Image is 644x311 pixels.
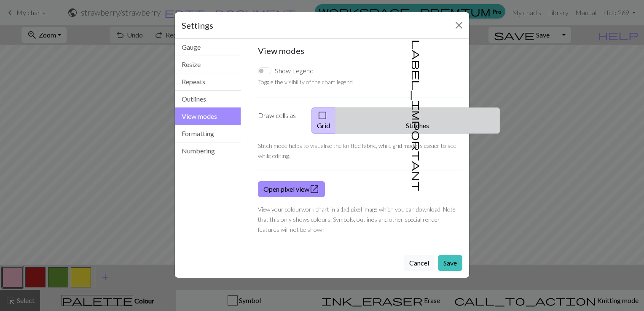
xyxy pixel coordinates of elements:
button: Close [452,19,466,32]
button: Gauge [175,39,241,56]
span: check_box_outline_blank [317,110,327,121]
button: Numbering [175,142,241,159]
label: Draw cells as [253,107,306,134]
button: Outlines [175,91,241,108]
button: Save [438,255,462,271]
button: Grid [311,107,336,134]
button: Formatting [175,125,241,142]
button: Resize [175,56,241,73]
small: Stitch mode helps to visualise the knitted fabric, while grid mode is easier to see while editing. [258,142,456,159]
a: Open pixel view [258,181,325,197]
span: open_in_new [309,183,319,195]
button: Stitches [335,107,500,134]
button: Repeats [175,73,241,91]
small: View your colourwork chart in a 1x1 pixel image which you can download. Note that this only shows... [258,206,456,233]
span: label_important [411,40,423,191]
label: Show Legend [275,66,314,76]
small: Toggle the visibility of the chart legend [258,78,353,86]
button: View modes [175,107,241,125]
button: Cancel [404,255,435,271]
h5: View modes [258,46,463,56]
h5: Settings [182,19,213,32]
